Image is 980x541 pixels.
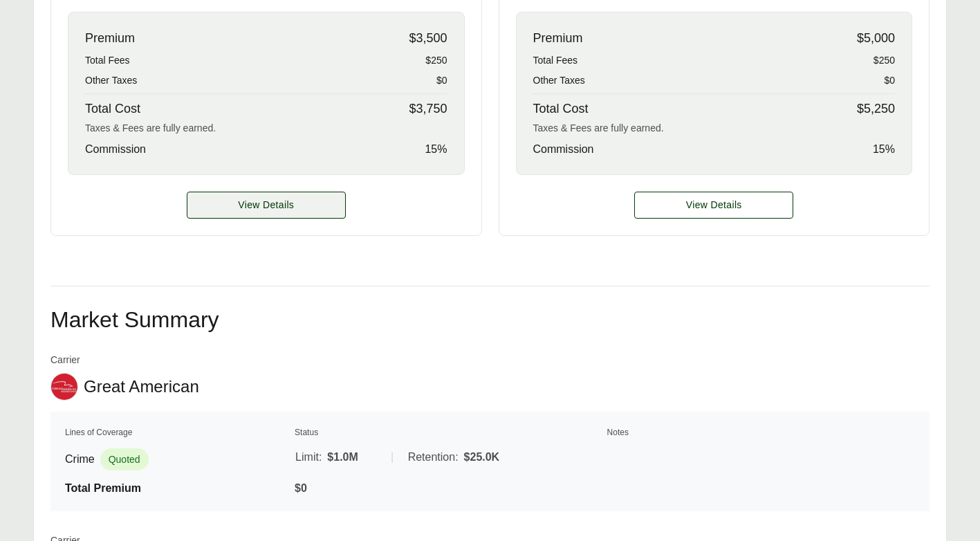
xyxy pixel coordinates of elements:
span: Total Fees [533,53,578,68]
span: Commission [85,141,146,158]
span: $3,750 [409,100,447,118]
span: $250 [873,53,895,68]
span: Crime [65,451,95,468]
span: Retention: [408,449,459,466]
span: $0 [295,482,307,494]
span: 15 % [873,141,895,158]
span: Total Cost [85,100,140,118]
span: View Details [238,198,294,212]
span: Total Cost [533,100,589,118]
span: Limit: [295,449,322,466]
span: Other Taxes [85,73,137,88]
span: $25.0K [464,449,500,466]
span: Total Premium [65,482,141,494]
span: $0 [884,73,895,88]
span: | [391,451,394,463]
span: Great American [84,376,199,397]
span: $3,500 [409,29,447,48]
span: Premium [85,29,135,48]
span: View Details [686,198,742,212]
a: Option B details [634,192,793,219]
span: Commission [533,141,594,158]
span: Other Taxes [533,73,585,88]
div: Taxes & Fees are fully earned. [533,121,896,136]
button: View Details [187,192,346,219]
span: $5,250 [857,100,895,118]
th: Status [294,425,603,439]
span: $0 [436,73,447,88]
a: Option A details [187,192,346,219]
div: Taxes & Fees are fully earned. [85,121,447,136]
span: Total Fees [85,53,130,68]
span: $250 [425,53,447,68]
span: $1.0M [327,449,358,466]
h2: Market Summary [50,309,930,331]
img: Great American [51,374,77,400]
th: Notes [607,425,916,439]
span: Premium [533,29,583,48]
span: Quoted [100,448,149,470]
button: View Details [634,192,793,219]
th: Lines of Coverage [64,425,291,439]
span: $5,000 [857,29,895,48]
span: Carrier [50,353,199,367]
span: 15 % [425,141,447,158]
